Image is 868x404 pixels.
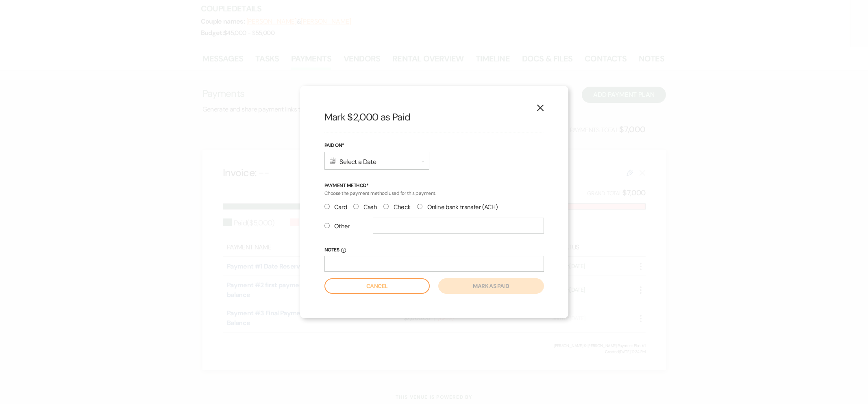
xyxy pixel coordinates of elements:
input: Check [383,204,389,209]
label: Other [324,221,350,232]
p: Payment Method* [324,182,544,190]
label: Card [324,202,347,213]
div: Select a Date [324,152,429,170]
input: Cash [353,204,359,209]
label: Notes [324,246,544,255]
h2: Mark $2,000 as Paid [324,110,544,124]
label: Cash [353,202,377,213]
input: Card [324,204,330,209]
input: Online bank transfer (ACH) [417,204,422,209]
input: Other [324,223,330,228]
label: Check [383,202,411,213]
button: Cancel [324,278,430,294]
button: Mark as paid [438,278,544,294]
span: Choose the payment method used for this payment. [324,190,436,197]
label: Online bank transfer (ACH) [417,202,498,213]
label: Paid On* [324,141,429,150]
